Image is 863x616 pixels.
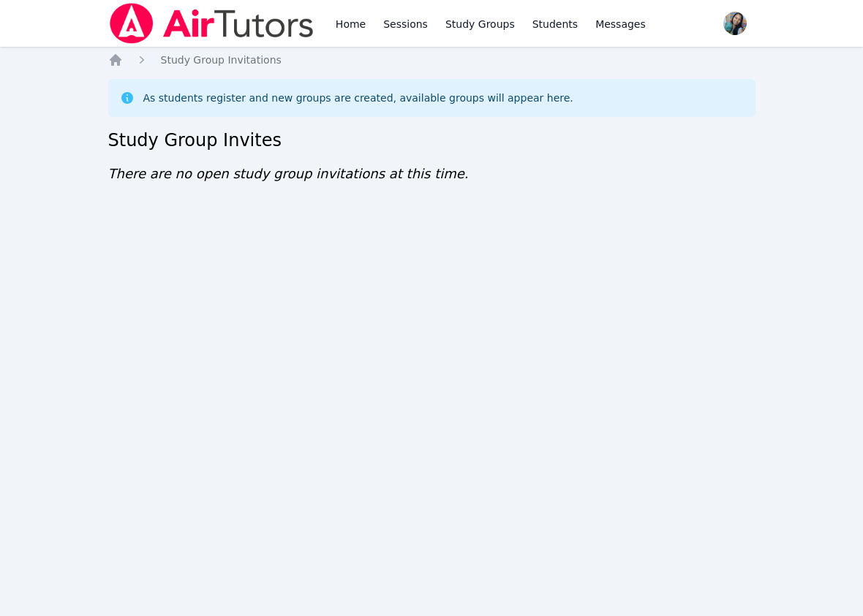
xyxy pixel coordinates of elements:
[108,129,755,152] h2: Study Group Invites
[161,53,282,67] a: Study Group Invitations
[161,54,282,66] span: Study Group Invitations
[108,3,315,44] img: Air Tutors
[108,53,755,67] nav: Breadcrumb
[143,91,573,105] div: As students register and new groups are created, available groups will appear here.
[108,166,469,181] span: There are no open study group invitations at this time.
[595,17,646,31] span: Messages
